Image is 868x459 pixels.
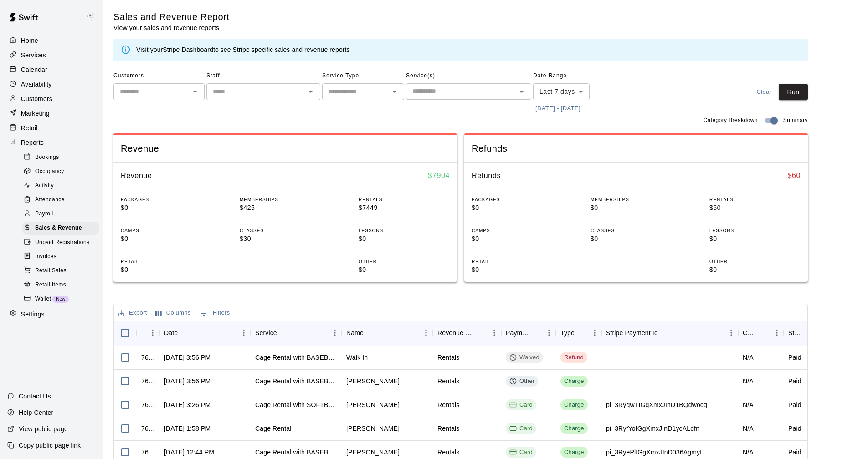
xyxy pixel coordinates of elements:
p: Settings [21,310,45,319]
button: Select columns [153,306,193,320]
div: Coupon [738,320,784,346]
button: Sort [803,326,816,339]
div: Home [7,34,95,47]
span: Customers [113,69,205,83]
div: Date [159,320,251,346]
a: Retail Items [22,278,103,292]
button: Menu [724,326,738,340]
p: $0 [472,203,563,213]
div: Sales & Revenue [22,222,99,235]
div: Availability [7,77,95,91]
span: Retail Sales [35,266,67,275]
p: Retail [21,123,38,133]
p: $0 [359,265,450,275]
a: Calendar [7,63,95,76]
div: Charge [564,448,584,457]
p: View public page [19,424,68,433]
div: 768929 [141,377,155,386]
p: $0 [709,234,801,244]
div: Paid [788,353,801,362]
a: Payroll [22,207,103,221]
span: Date Range [533,69,613,83]
p: PACKAGES [121,196,212,203]
a: Services [7,48,95,62]
button: Open [388,85,401,98]
div: Keith Brooks [83,7,103,25]
span: Attendance [35,195,65,204]
div: Retail [7,121,95,135]
div: Other [509,377,534,386]
p: Reports [21,138,44,147]
img: Keith Brooks [85,11,96,22]
span: Payroll [35,209,53,219]
div: Rentals [437,424,460,433]
div: pi_3RyePlIGgXmxJInD036Agmyt [606,448,702,457]
a: Unpaid Registrations [22,235,103,250]
p: MEMBERSHIPS [591,196,682,203]
p: $0 [121,234,212,244]
div: Revenue Category [433,320,501,346]
button: Menu [588,326,601,340]
div: pi_3RygwTIGgXmxJInD1BQdwocq [606,400,707,409]
button: Menu [770,326,784,340]
span: New [52,296,69,301]
p: $425 [240,203,331,213]
div: Paid [788,377,801,386]
div: Waived [509,353,539,362]
h6: $ 7904 [428,170,450,182]
button: [DATE] - [DATE] [533,102,583,116]
div: N/A [743,400,754,409]
div: Stripe Payment Id [601,320,738,346]
div: Occupancy [22,165,99,178]
span: Occupancy [35,167,64,176]
div: Alfredo Navanno [346,424,400,433]
p: Copy public page link [19,441,81,450]
div: Status [784,320,829,346]
span: Revenue [121,143,450,155]
p: $0 [472,265,563,275]
div: Paid [788,448,801,457]
p: Contact Us [19,392,51,401]
div: Cage Rental [255,424,291,433]
p: PACKAGES [472,196,563,203]
a: Retail Sales [22,264,103,278]
div: 768678 [141,424,155,433]
p: Home [21,36,38,45]
button: Export [116,306,149,320]
p: Calendar [21,65,47,74]
a: Settings [7,307,95,321]
p: $7449 [359,203,450,213]
div: Reports [7,136,95,149]
a: Stripe Dashboard [163,46,213,53]
a: Attendance [22,193,103,207]
a: Customers [7,92,95,106]
div: Anthony Paciocco [346,448,400,457]
p: $0 [591,234,682,244]
div: Card [509,401,533,409]
div: Aug 21, 2025, 12:44 PM [164,448,214,457]
span: Staff [206,69,320,83]
a: Invoices [22,250,103,264]
div: Charge [564,424,584,433]
p: Marketing [21,109,50,118]
div: Service [255,320,277,346]
div: Activity [22,179,99,192]
span: Wallet [35,295,51,304]
button: Menu [488,326,501,340]
p: $0 [591,203,682,213]
div: 768930 [141,353,155,362]
p: Availability [21,80,52,89]
div: Charge [564,377,584,386]
button: Open [189,85,201,98]
p: OTHER [709,258,801,265]
p: RETAIL [472,258,563,265]
p: View your sales and revenue reports [113,23,230,32]
span: Invoices [35,252,56,261]
p: CAMPS [472,227,563,234]
p: $0 [121,203,212,213]
div: Ian Kang [346,377,400,386]
div: Cage Rental with BASEBALL Pitching Machine [255,353,337,362]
